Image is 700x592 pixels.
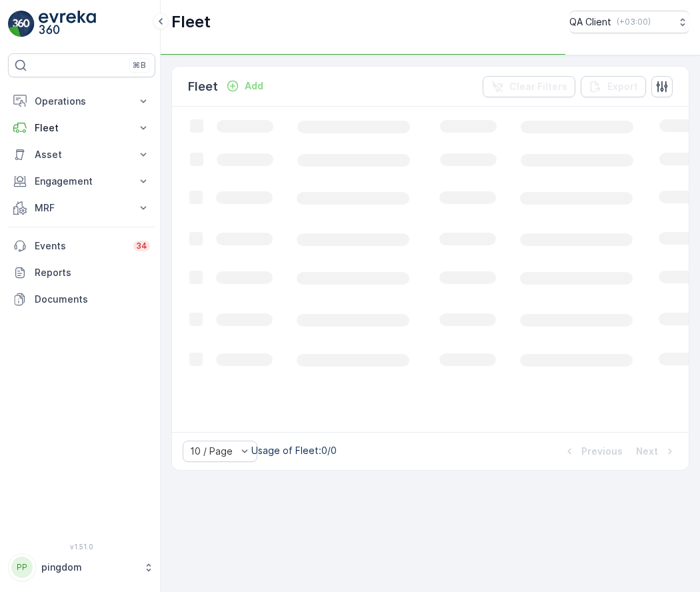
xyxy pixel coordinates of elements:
[8,233,155,259] a: Events34
[607,80,638,93] p: Export
[8,11,35,37] img: logo
[11,557,33,578] div: PP
[35,148,129,161] p: Asset
[8,543,155,551] span: v 1.51.0
[35,266,150,279] p: Reports
[569,11,689,33] button: QA Client(+03:00)
[561,443,624,459] button: Previous
[581,445,623,458] p: Previous
[133,60,146,71] p: ⌘B
[8,286,155,313] a: Documents
[35,175,129,188] p: Engagement
[136,241,147,251] p: 34
[8,115,155,141] button: Fleet
[171,11,211,33] p: Fleet
[8,168,155,195] button: Engagement
[8,259,155,286] a: Reports
[35,239,125,253] p: Events
[8,141,155,168] button: Asset
[251,444,337,457] p: Usage of Fleet : 0/0
[41,561,137,574] p: pingdom
[8,195,155,221] button: MRF
[8,88,155,115] button: Operations
[35,201,129,215] p: MRF
[35,293,150,306] p: Documents
[188,77,218,96] p: Fleet
[483,76,575,97] button: Clear Filters
[617,17,651,27] p: ( +03:00 )
[39,11,96,37] img: logo_light-DOdMpM7g.png
[221,78,269,94] button: Add
[35,95,129,108] p: Operations
[509,80,567,93] p: Clear Filters
[636,445,658,458] p: Next
[581,76,646,97] button: Export
[635,443,678,459] button: Next
[569,15,611,29] p: QA Client
[35,121,129,135] p: Fleet
[8,553,155,581] button: PPpingdom
[245,79,263,93] p: Add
